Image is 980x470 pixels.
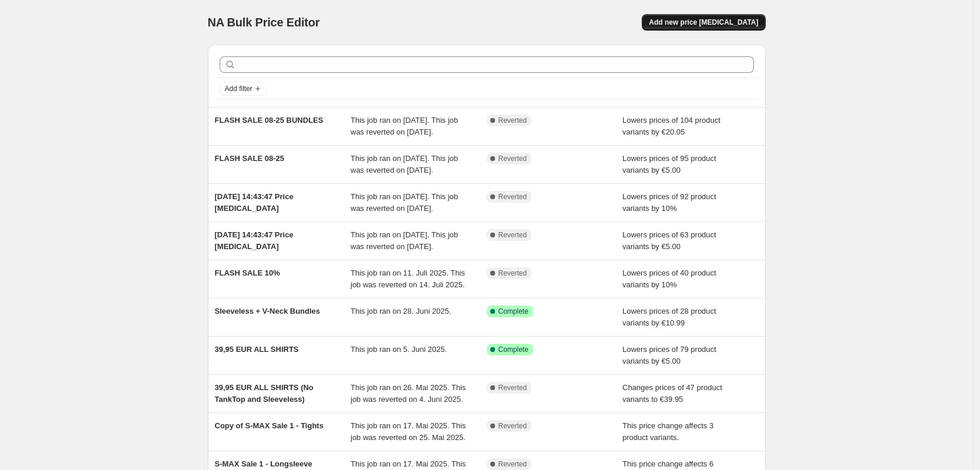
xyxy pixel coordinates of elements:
[351,116,458,136] span: This job ran on [DATE]. This job was reverted on [DATE].
[225,84,252,93] span: Add filter
[499,116,527,125] span: Reverted
[351,383,466,404] span: This job ran on 26. Mai 2025. This job was reverted on 4. Juni 2025.
[351,230,458,251] span: This job ran on [DATE]. This job was reverted on [DATE].
[642,14,765,31] button: Add new price [MEDICAL_DATA]
[622,116,720,136] span: Lowers prices of 104 product variants by €20.05
[499,307,528,316] span: Complete
[215,459,312,468] span: S-MAX Sale 1 - Longsleeve
[351,345,447,354] span: This job ran on 5. Juni 2025.
[622,192,716,213] span: Lowers prices of 92 product variants by 10%
[622,154,716,174] span: Lowers prices of 95 product variants by €5.00
[499,268,527,278] span: Reverted
[215,116,324,125] span: FLASH SALE 08-25 BUNDLES
[622,421,713,442] span: This price change affects 3 product variants.
[215,383,314,404] span: 39,95 EUR ALL SHIRTS (No TankTop and Sleeveless)
[499,192,527,202] span: Reverted
[499,230,527,240] span: Reverted
[622,345,716,365] span: Lowers prices of 79 product variants by €5.00
[622,383,722,404] span: Changes prices of 47 product variants to €39.95
[622,230,716,251] span: Lowers prices of 63 product variants by €5.00
[215,154,284,163] span: FLASH SALE 08-25
[215,230,294,251] span: [DATE] 14:43:47 Price [MEDICAL_DATA]
[215,268,280,277] span: FLASH SALE 10%
[499,383,527,392] span: Reverted
[215,307,321,315] span: Sleeveless + V-Neck Bundles
[215,345,299,354] span: 39,95 EUR ALL SHIRTS
[622,307,716,327] span: Lowers prices of 28 product variants by €10.99
[622,268,716,289] span: Lowers prices of 40 product variants by 10%
[208,16,320,29] span: NA Bulk Price Editor
[499,421,527,431] span: Reverted
[215,192,294,213] span: [DATE] 14:43:47 Price [MEDICAL_DATA]
[351,421,466,442] span: This job ran on 17. Mai 2025. This job was reverted on 25. Mai 2025.
[351,192,458,213] span: This job ran on [DATE]. This job was reverted on [DATE].
[215,421,324,430] span: Copy of S-MAX Sale 1 - Tights
[499,154,527,163] span: Reverted
[351,154,458,174] span: This job ran on [DATE]. This job was reverted on [DATE].
[351,268,465,289] span: This job ran on 11. Juli 2025. This job was reverted on 14. Juli 2025.
[499,345,528,354] span: Complete
[649,18,758,27] span: Add new price [MEDICAL_DATA]
[220,82,267,96] button: Add filter
[351,307,451,315] span: This job ran on 28. Juni 2025.
[499,459,527,469] span: Reverted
